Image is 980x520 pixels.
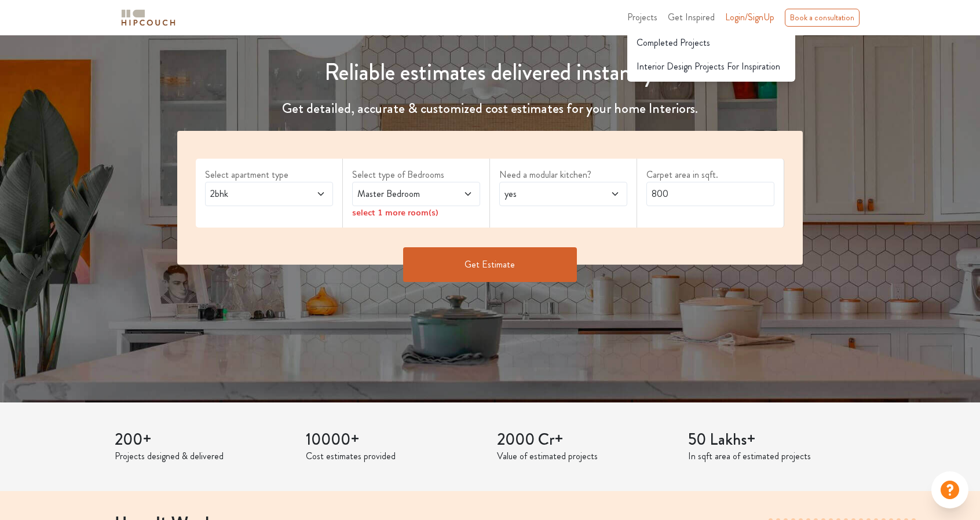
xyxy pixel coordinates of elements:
[637,36,710,50] span: Completed Projects
[785,9,860,27] div: Book a consultation
[208,187,296,201] span: 2bhk
[170,100,810,117] h4: Get detailed, accurate & customized cost estimates for your home Interiors.
[502,187,590,201] span: yes
[352,206,480,218] div: select 1 more room(s)
[627,10,657,24] span: Projects
[688,449,865,463] p: In sqft area of estimated projects
[306,449,483,463] p: Cost estimates provided
[115,430,292,450] h3: 200+
[306,430,483,450] h3: 10000+
[119,5,177,31] span: logo-horizontal.svg
[499,168,627,182] label: Need a modular kitchen?
[637,60,780,74] span: Interior Design Projects For Inspiration
[355,187,443,201] span: Master Bedroom
[497,449,674,463] p: Value of estimated projects
[497,430,674,450] h3: 2000 Cr+
[688,430,865,450] h3: 50 Lakhs+
[170,58,810,86] h1: Reliable estimates delivered instantly
[646,168,774,182] label: Carpet area in sqft.
[115,449,292,463] p: Projects designed & delivered
[725,10,774,24] span: Login/SignUp
[352,168,480,182] label: Select type of Bedrooms
[646,182,774,206] input: Enter area sqft
[205,168,333,182] label: Select apartment type
[668,10,715,24] span: Get Inspired
[119,8,177,28] img: logo-horizontal.svg
[403,247,577,282] button: Get Estimate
